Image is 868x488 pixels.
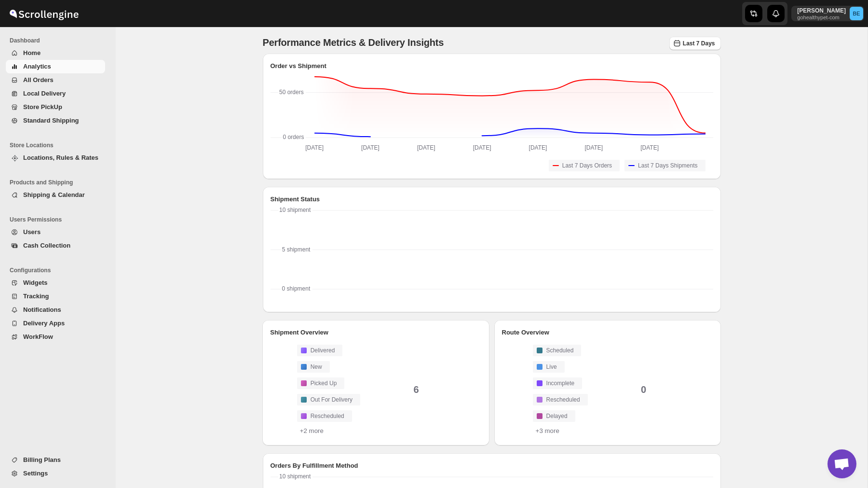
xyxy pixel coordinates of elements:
[23,242,70,249] span: Cash Collection
[624,160,705,171] button: Last 7 Days Shipments
[297,377,345,389] button: Picked Up
[23,76,54,84] span: All Orders
[305,144,324,151] text: [DATE]
[297,410,352,422] button: Rescheduled
[502,328,713,337] h2: Route Overview
[6,317,105,330] button: Delivery Apps
[827,449,856,478] a: Open chat
[23,228,41,236] span: Users
[549,160,620,171] button: Last 7 Days Orders
[311,412,344,420] span: Rescheduled
[6,188,105,202] button: Shipping & Calendar
[10,141,109,149] span: Store Locations
[270,328,481,337] h2: Shipment Overview
[297,427,326,435] button: +2 more
[23,117,79,124] span: Standard Shipping
[10,216,109,223] span: Users Permissions
[23,191,85,198] span: Shipping & Calendar
[791,6,864,21] button: User menu
[6,46,105,60] button: Home
[417,144,435,151] text: [DATE]
[23,279,47,286] span: Widgets
[850,7,863,20] span: Bryan Engelke
[533,361,565,373] button: Live
[533,377,583,389] button: Incomplete
[640,144,659,151] text: [DATE]
[6,151,105,165] button: Locations, Rules & Rates
[282,246,310,253] text: 5 shipment
[279,207,311,213] text: 10 shipment
[271,61,713,71] h2: Order vs Shipment
[23,470,48,477] span: Settings
[8,1,80,26] img: ScrollEngine
[6,239,105,252] button: Cash Collection
[6,303,105,317] button: Notifications
[23,320,65,327] span: Delivery Apps
[23,456,61,463] span: Billing Plans
[361,144,380,151] text: [DATE]
[529,144,547,151] text: [DATE]
[10,37,109,44] span: Dashboard
[546,363,557,371] span: Live
[473,144,491,151] text: [DATE]
[283,134,304,140] text: 0 orders
[6,290,105,303] button: Tracking
[584,144,603,151] text: [DATE]
[546,347,574,354] span: Scheduled
[311,363,322,371] span: New
[311,396,353,404] span: Out For Delivery
[271,195,713,204] h2: Shipment Status
[6,453,105,467] button: Billing Plans
[297,345,343,356] button: Delivered
[546,379,575,387] span: Incomplete
[6,276,105,290] button: Widgets
[10,179,109,186] span: Products and Shipping
[546,396,580,404] span: Rescheduled
[23,154,98,161] span: Locations, Rules & Rates
[533,410,575,422] button: Delayed
[533,394,588,405] button: Rescheduled
[6,73,105,87] button: All Orders
[23,103,62,111] span: Store PickUp
[6,330,105,344] button: WorkFlow
[562,162,612,169] span: Last 7 Days Orders
[23,63,51,70] span: Analytics
[271,461,713,471] h2: Orders By Fulfillment Method
[533,427,562,435] button: +3 more
[279,473,311,480] text: 10 shipment
[853,11,860,16] text: BE
[23,90,66,97] span: Local Delivery
[311,379,337,387] span: Picked Up
[23,293,49,300] span: Tracking
[297,394,360,405] button: Out For Delivery
[263,37,444,51] p: Performance Metrics & Delivery Insights
[271,208,713,297] svg: No Data Here Yet
[797,14,846,20] p: gohealthypet-com
[638,162,697,169] span: Last 7 Days Shipments
[282,285,310,292] text: 0 shipment
[669,37,721,50] button: Last 7 Days
[533,345,582,356] button: Scheduled
[23,49,41,56] span: Home
[10,266,109,274] span: Configurations
[683,40,715,47] span: Last 7 Days
[6,467,105,480] button: Settings
[797,7,846,14] p: [PERSON_NAME]
[279,89,304,96] text: 50 orders
[23,306,61,313] span: Notifications
[6,60,105,73] button: Analytics
[6,225,105,239] button: Users
[23,333,53,340] span: WorkFlow
[297,361,330,373] button: New
[311,347,335,354] span: Delivered
[546,412,568,420] span: Delayed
